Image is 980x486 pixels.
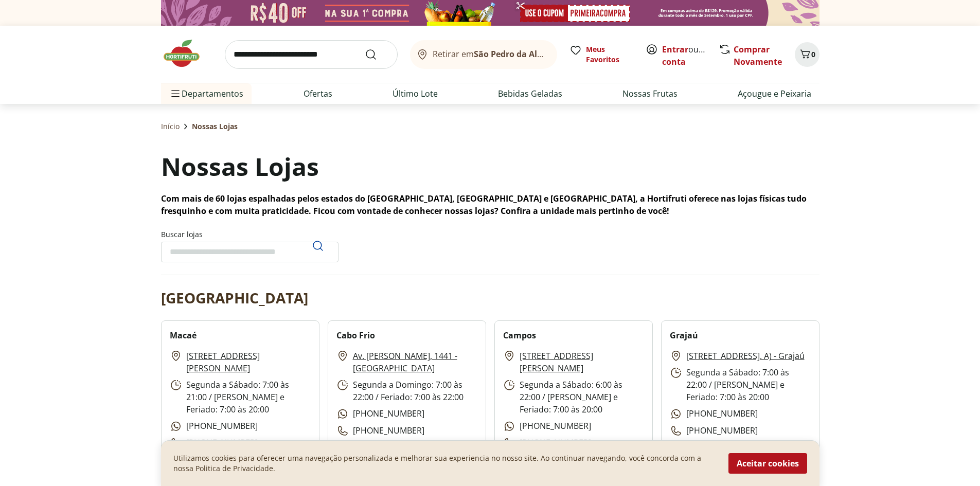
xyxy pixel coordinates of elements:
[811,49,815,59] span: 0
[622,87,678,100] a: Nossas Frutas
[161,121,180,132] a: Início
[662,44,688,55] a: Entrar
[161,242,338,262] input: Buscar lojasPesquisar
[670,424,758,437] p: [PHONE_NUMBER]
[161,287,308,308] h2: [GEOGRAPHIC_DATA]
[170,437,258,449] p: [PHONE_NUMBER]
[161,192,819,217] p: Com mais de 60 lojas espalhadas pelos estados do [GEOGRAPHIC_DATA], [GEOGRAPHIC_DATA] e [GEOGRAPH...
[503,420,591,433] p: [PHONE_NUMBER]
[225,40,398,69] input: search
[474,48,643,60] b: São Pedro da Aldeia/[GEOGRAPHIC_DATA]
[169,81,182,106] button: Menu
[170,329,197,341] h2: Macaé
[569,44,633,65] a: Meus Favoritos
[169,81,243,106] span: Departamentos
[734,44,782,67] a: Comprar Novamente
[410,40,557,69] button: Retirar emSão Pedro da Aldeia/[GEOGRAPHIC_DATA]
[662,43,708,68] span: ou
[365,48,389,61] button: Submit Search
[503,379,644,416] p: Segunda a Sábado: 6:00 às 22:00 / [PERSON_NAME] e Feriado: 7:00 às 20:00
[161,38,212,69] img: Hortifruti
[336,424,424,437] p: [PHONE_NUMBER]
[662,44,719,67] a: Criar conta
[353,350,477,374] a: Av. [PERSON_NAME], 1441 - [GEOGRAPHIC_DATA]
[503,329,536,341] h2: Campos
[173,453,716,474] p: Utilizamos cookies para oferecer uma navegação personalizada e melhorar sua experiencia no nosso ...
[393,87,438,100] a: Último Lote
[670,366,811,403] p: Segunda a Sábado: 7:00 às 22:00 / [PERSON_NAME] e Feriado: 7:00 às 20:00
[728,453,807,474] button: Aceitar cookies
[170,420,258,433] p: [PHONE_NUMBER]
[304,87,332,100] a: Ofertas
[170,379,311,416] p: Segunda a Sábado: 7:00 às 21:00 / [PERSON_NAME] e Feriado: 7:00 às 20:00
[520,350,644,374] a: [STREET_ADDRESS][PERSON_NAME]
[503,437,591,449] p: [PHONE_NUMBER]
[795,42,819,67] button: Carrinho
[433,49,546,59] span: Retirar em
[498,87,562,100] a: Bebidas Geladas
[586,44,633,65] span: Meus Favoritos
[306,233,330,258] button: Pesquisar
[336,379,477,403] p: Segunda a Domingo: 7:00 às 22:00 / Feriado: 7:00 às 22:00
[192,121,238,132] span: Nossas Lojas
[336,407,424,420] p: [PHONE_NUMBER]
[336,329,375,341] h2: Cabo Frio
[161,149,319,184] h1: Nossas Lojas
[670,329,698,341] h2: Grajaú
[738,87,811,100] a: Açougue e Peixaria
[186,350,311,374] a: [STREET_ADDRESS][PERSON_NAME]
[670,407,758,420] p: [PHONE_NUMBER]
[161,229,338,262] label: Buscar lojas
[686,350,805,362] a: [STREET_ADDRESS]. A) - Grajaú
